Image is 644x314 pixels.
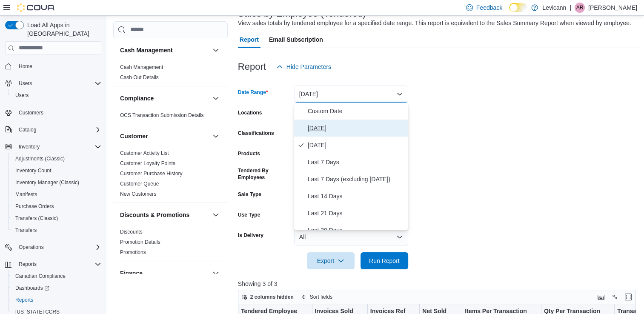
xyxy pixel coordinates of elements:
div: View sales totals by tendered employee for a specified date range. This report is equivalent to t... [238,19,631,28]
a: Cash Management [120,64,163,70]
a: Canadian Compliance [12,271,69,281]
span: Dashboards [15,285,49,291]
span: Users [12,90,101,100]
button: Sort fields [298,292,336,302]
span: Canadian Compliance [12,271,101,281]
a: Promotion Details [120,239,160,245]
a: Customer Loyalty Points [120,160,175,166]
a: New Customers [120,191,156,197]
button: Catalog [2,124,105,136]
span: Operations [19,244,44,251]
button: Canadian Compliance [9,270,105,282]
a: Customer Purchase History [120,171,183,177]
span: Export [312,252,349,269]
span: Inventory [19,143,40,150]
button: Customers [2,106,105,119]
span: Reports [19,261,37,268]
button: Customer [211,131,221,141]
span: Customer Loyalty Points [120,160,175,167]
button: Customer [120,132,209,140]
span: Customer Activity List [120,150,169,157]
label: Locations [238,109,262,116]
span: Cash Management [120,64,163,71]
button: Finance [211,268,221,278]
span: Custom Date [308,106,405,116]
button: Home [2,60,105,72]
span: Report [240,31,259,48]
span: Transfers (Classic) [12,213,101,223]
button: Discounts & Promotions [211,210,221,220]
div: Adam Rouselle [575,3,585,13]
button: Inventory [15,142,43,152]
div: Discounts & Promotions [113,227,228,261]
span: Inventory Manager (Classic) [15,179,79,186]
span: Email Subscription [269,31,323,48]
input: Dark Mode [509,3,527,12]
span: Last 21 Days [308,208,405,218]
button: Users [15,78,35,88]
span: Manifests [12,189,101,200]
span: Last 14 Days [308,191,405,201]
span: Transfers [12,225,101,235]
p: Levicann [542,3,566,13]
a: Discounts [120,229,143,235]
button: Purchase Orders [9,200,105,212]
span: Catalog [19,126,36,133]
a: Cash Out Details [120,74,159,80]
span: Home [15,61,101,71]
a: Dashboards [12,283,53,293]
a: Inventory Count [12,166,55,176]
span: Reports [15,297,33,303]
span: Operations [15,242,101,252]
button: Keyboard shortcuts [596,292,606,302]
a: Reports [12,295,37,305]
button: Catalog [15,125,40,135]
span: Reports [12,295,101,305]
button: Reports [15,259,40,269]
span: Manifests [15,191,37,198]
a: Promotions [120,249,146,255]
a: OCS Transaction Submission Details [120,112,204,118]
button: Inventory Manager (Classic) [9,177,105,188]
div: Cash Management [113,62,228,86]
a: Purchase Orders [12,201,57,211]
h3: Report [238,62,266,72]
button: Discounts & Promotions [120,211,209,219]
button: All [294,228,408,245]
span: Load All Apps in [GEOGRAPHIC_DATA] [24,21,101,38]
button: Run Report [361,252,408,269]
span: Inventory Count [15,167,52,174]
span: Hide Parameters [286,63,331,71]
h3: Cash Management [120,46,173,54]
label: Classifications [238,130,274,137]
label: Tendered By Employees [238,167,291,181]
label: Date Range [238,89,268,96]
button: Reports [9,294,105,306]
span: AR [576,3,584,13]
span: [DATE] [308,140,405,150]
a: Customers [15,108,47,118]
a: Customer Queue [120,181,159,187]
button: Users [9,89,105,101]
p: | [570,3,571,13]
span: New Customers [120,191,156,197]
div: Customer [113,148,228,203]
label: Is Delivery [238,232,263,239]
a: Dashboards [9,282,105,294]
span: Catalog [15,125,101,135]
button: Enter fullscreen [623,292,633,302]
button: Compliance [120,94,209,103]
span: Users [15,78,101,88]
label: Use Type [238,211,260,218]
button: Cash Management [211,45,221,55]
span: Discounts [120,228,143,235]
h3: Compliance [120,94,154,103]
button: Transfers [9,224,105,236]
span: Last 7 Days [308,157,405,167]
span: Last 7 Days (excluding [DATE]) [308,174,405,184]
span: 2 columns hidden [250,294,294,300]
div: Compliance [113,110,228,124]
